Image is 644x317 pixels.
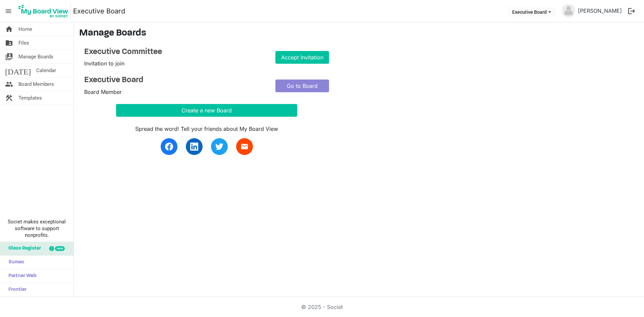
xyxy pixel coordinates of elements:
[5,256,24,269] span: Sumac
[5,36,13,50] span: folder_shared
[18,91,42,105] span: Templates
[508,7,555,16] button: Executive Board dropdownbutton
[236,138,253,155] a: email
[84,60,124,67] span: Invitation to join
[116,125,297,133] div: Spread the word! Tell your friends about My Board View
[84,75,265,85] a: Executive Board
[215,143,223,151] img: twitter.svg
[84,47,265,57] h4: Executive Committee
[575,4,625,17] a: [PERSON_NAME]
[5,77,13,91] span: people
[5,269,37,283] span: Partner Web
[240,143,249,151] span: email
[18,36,29,50] span: Files
[5,50,13,63] span: switch_account
[5,283,26,297] span: Frontier
[5,22,13,36] span: home
[18,50,53,63] span: Manage Boards
[16,3,70,19] img: My Board View Logo
[18,77,54,91] span: Board Members
[79,28,639,39] h3: Manage Boards
[3,218,70,239] span: Societ makes exceptional software to support nonprofits.
[18,22,32,36] span: Home
[5,91,13,105] span: construction
[275,80,329,92] a: Go to Board
[301,304,343,310] a: © 2025 - Societ
[190,143,198,151] img: linkedin.svg
[84,89,122,95] span: Board Member
[116,104,297,117] button: Create a new Board
[625,4,639,18] button: logout
[5,242,41,255] span: Glass Register
[36,64,56,77] span: Calendar
[2,5,15,17] span: menu
[562,4,575,17] img: no-profile-picture.svg
[73,4,125,18] a: Executive Board
[275,51,329,64] a: Accept Invitation
[16,3,73,19] a: My Board View Logo
[165,143,173,151] img: facebook.svg
[55,246,65,251] div: new
[5,64,31,77] span: [DATE]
